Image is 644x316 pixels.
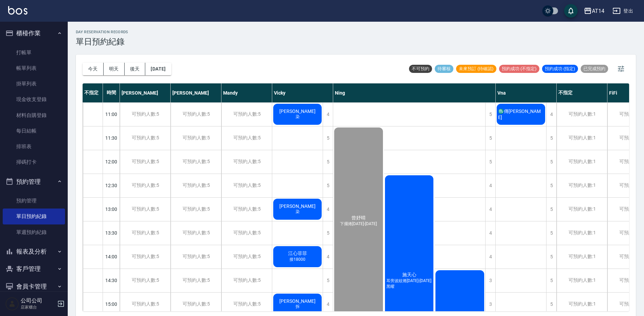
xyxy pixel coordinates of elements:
[557,126,607,150] div: 可預約人數:1
[120,83,171,102] div: [PERSON_NAME]
[221,245,272,269] div: 可預約人數:5
[546,293,556,316] div: 5
[546,126,556,150] div: 5
[557,174,607,197] div: 可預約人數:1
[3,209,65,224] a: 單日預約紀錄
[278,298,317,304] span: [PERSON_NAME]
[171,103,221,126] div: 可預約人數:5
[435,66,453,72] span: 待審核
[557,221,607,245] div: 可預約人數:1
[103,150,120,174] div: 12:00
[3,76,65,92] a: 掛單列表
[339,221,378,227] span: 下擺捲[DATE]-[DATE]
[221,150,272,174] div: 可預約人數:5
[456,66,496,72] span: 未來預訂 (待確認)
[221,293,272,316] div: 可預約人數:5
[557,198,607,221] div: 可預約人數:1
[546,174,556,197] div: 5
[323,103,333,126] div: 4
[221,198,272,221] div: 可預約人數:5
[3,107,65,123] a: 材料自購登錄
[83,83,103,102] div: 不指定
[401,272,418,278] span: 施天心
[333,83,496,102] div: Ning
[221,83,272,102] div: Mandy
[323,269,333,292] div: 5
[3,224,65,240] a: 單週預約紀錄
[557,150,607,174] div: 可預約人數:1
[323,150,333,174] div: 5
[5,297,19,311] img: Person
[103,126,120,150] div: 11:30
[120,198,170,221] div: 可預約人數:5
[323,126,333,150] div: 5
[546,150,556,174] div: 5
[103,292,120,316] div: 15:00
[485,221,495,245] div: 4
[323,198,333,221] div: 4
[120,150,170,174] div: 可預約人數:5
[557,293,607,316] div: 可預約人數:1
[287,251,308,257] span: 江心菲菲
[496,83,557,102] div: Vna
[76,30,128,34] h2: day Reservation records
[104,63,125,75] button: 明天
[120,269,170,292] div: 可預約人數:5
[83,63,104,75] button: 今天
[171,126,221,150] div: 可預約人數:5
[581,66,608,72] span: 已完成預約
[3,243,65,260] button: 報表及分析
[171,150,221,174] div: 可預約人數:5
[125,63,146,75] button: 後天
[3,193,65,209] a: 預約管理
[581,4,607,18] button: AT14
[171,198,221,221] div: 可預約人數:5
[221,103,272,126] div: 可預約人數:5
[485,174,495,197] div: 4
[485,198,495,221] div: 4
[485,150,495,174] div: 5
[3,173,65,191] button: 預約管理
[610,5,636,17] button: 登出
[557,103,607,126] div: 可預約人數:1
[120,103,170,126] div: 可預約人數:5
[171,245,221,269] div: 可預約人數:5
[120,245,170,269] div: 可預約人數:5
[546,269,556,292] div: 5
[564,4,578,18] button: save
[323,221,333,245] div: 5
[485,245,495,269] div: 4
[103,221,120,245] div: 13:30
[8,6,27,15] img: Logo
[592,7,604,15] div: AT14
[171,174,221,197] div: 可預約人數:5
[485,293,495,316] div: 3
[103,102,120,126] div: 11:00
[171,221,221,245] div: 可預約人數:5
[546,245,556,269] div: 5
[3,154,65,170] a: 掃碼打卡
[3,123,65,139] a: 每日結帳
[499,66,539,72] span: 預約成功 (不指定)
[485,269,495,292] div: 3
[557,83,607,102] div: 不指定
[221,269,272,292] div: 可預約人數:5
[171,83,221,102] div: [PERSON_NAME]
[3,260,65,278] button: 客戶管理
[3,92,65,107] a: 現金收支登錄
[103,197,120,221] div: 13:00
[278,108,317,114] span: [PERSON_NAME]
[221,126,272,150] div: 可預約人數:5
[546,221,556,245] div: 5
[485,103,495,126] div: 5
[76,37,128,46] h3: 單日預約紀錄
[21,304,55,310] p: 店家櫃台
[221,174,272,197] div: 可預約人數:5
[103,245,120,269] div: 14:00
[120,293,170,316] div: 可預約人數:5
[272,83,333,102] div: Vicky
[3,60,65,76] a: 帳單列表
[294,304,301,310] span: 拆
[145,63,171,75] button: [DATE]
[485,126,495,150] div: 5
